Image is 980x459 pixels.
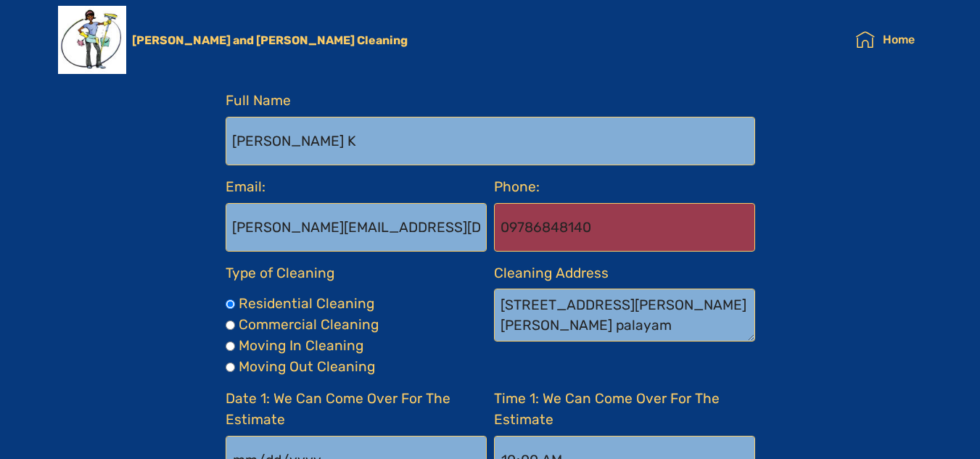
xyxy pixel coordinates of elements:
input: John Smith [226,117,755,165]
img: Mobirise [58,6,126,74]
label: Cleaning Address [494,263,609,284]
label: Email: [226,177,265,198]
label: Full Name [226,91,291,112]
label: Moving In Cleaning [239,336,363,357]
label: Phone: [494,177,540,198]
label: Residential Cleaning [239,294,374,315]
label: Moving Out Cleaning [239,357,375,378]
label: Time 1: We Can Come Over For The Estimate [494,389,755,431]
label: Date 1: We Can Come Over For The Estimate [226,389,487,431]
input: 2072072072 [494,203,755,252]
label: Type of Cleaning [226,263,334,284]
input: johnsmith@gmail.com [226,203,487,252]
a: Home [856,26,914,54]
label: Commercial Cleaning [239,315,379,336]
a: [PERSON_NAME] and [PERSON_NAME] Cleaning [132,33,431,47]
